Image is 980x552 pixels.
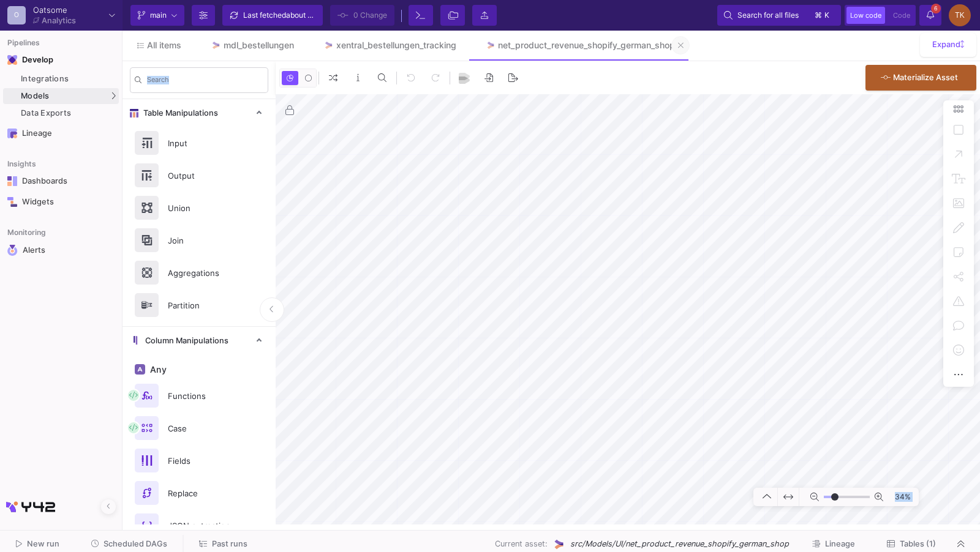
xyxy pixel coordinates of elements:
div: Widgets [22,197,102,207]
span: Current asset: [495,538,548,550]
button: Replace [123,477,276,509]
button: TK [945,4,971,26]
img: Navigation icon [7,55,17,65]
button: Case [123,412,276,444]
div: Replace [160,484,245,502]
button: Input [123,127,276,159]
button: Partition [123,289,276,321]
span: Search for all files [737,6,799,24]
span: 34% [888,487,916,508]
span: New run [27,539,59,548]
button: Last fetchedabout 21 hours ago [222,5,323,26]
div: Join [160,231,245,250]
div: O [7,6,26,24]
div: Case [160,419,245,438]
button: Output [123,159,276,192]
div: Develop [22,55,40,65]
div: Functions [160,387,245,405]
span: Scheduled DAGs [104,539,167,548]
span: ⌘ [815,8,822,23]
button: Low code [846,7,885,24]
div: Last fetched [243,6,317,24]
span: Column Manipulations [140,336,228,346]
div: mdl_bestellungen [224,40,294,50]
input: Search [147,78,263,86]
div: Integrations [21,74,116,84]
span: Code [893,11,910,20]
span: Low code [850,11,881,20]
span: Table Manipulations [138,108,218,118]
div: Aggregations [160,264,245,282]
mat-expansion-panel-header: Column Manipulations [123,327,276,354]
div: Output [160,166,245,185]
button: Fields [123,444,276,477]
button: ⌘k [811,8,834,23]
img: UI Model [552,538,565,551]
div: Lineage [22,129,102,138]
a: Navigation iconWidgets [3,192,119,212]
img: Navigation icon [7,197,17,207]
div: Data Exports [21,108,116,118]
mat-expansion-panel-header: Navigation iconDevelop [3,50,119,70]
img: Navigation icon [7,129,17,138]
div: Analytics [42,17,76,24]
span: main [150,6,167,24]
span: Lineage [825,539,855,548]
img: Tab icon [211,40,221,51]
div: Dashboards [22,176,102,186]
button: main [130,5,184,26]
mat-expansion-panel-header: Table Manipulations [123,99,276,127]
span: Models [21,91,50,101]
a: Navigation iconDashboards [3,171,119,191]
button: Functions [123,379,276,412]
div: Union [160,199,245,217]
div: Alerts [23,245,102,256]
button: Code [889,7,914,24]
img: Tab icon [323,40,334,51]
a: Data Exports [3,105,119,121]
button: Search for all files⌘k [717,5,841,26]
div: Input [160,134,245,152]
span: src/Models/UI/net_product_revenue_shopify_german_shop [570,538,789,550]
button: Join [123,224,276,256]
button: 6 [919,5,941,26]
div: net_product_revenue_shopify_german_shop [498,40,675,50]
img: Tab icon [486,40,496,51]
div: xentral_bestellungen_tracking [336,40,456,50]
button: Union [123,192,276,224]
div: TK [949,4,971,26]
span: Materialize Asset [893,73,958,82]
div: Oatsome [33,6,76,14]
span: Any [148,365,167,375]
a: Integrations [3,71,119,87]
button: JSON extraction [123,509,276,542]
div: Table Manipulations [123,127,276,326]
img: Navigation icon [7,176,17,186]
div: Fields [160,452,245,470]
a: Navigation iconAlerts [3,240,119,261]
div: JSON extraction [160,517,245,535]
a: Navigation iconLineage [3,124,119,143]
div: Partition [160,296,245,315]
button: Materialize Asset [865,65,976,91]
span: k [824,8,829,23]
span: Tables (1) [900,539,936,548]
span: 6 [931,4,941,13]
span: about 21 hours ago [286,10,351,20]
button: Aggregations [123,256,276,289]
span: All items [147,40,181,50]
img: Navigation icon [7,245,18,256]
span: Past runs [212,539,247,548]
